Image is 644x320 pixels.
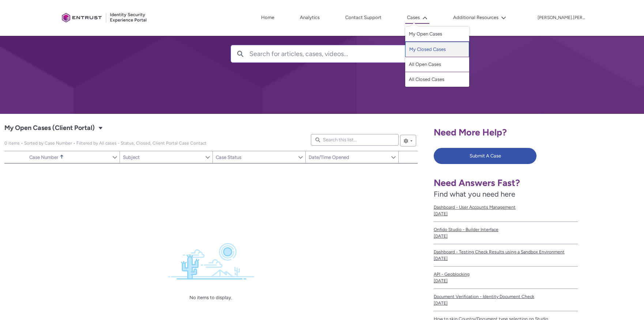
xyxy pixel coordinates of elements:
button: User Profile sophie.manoukian [537,14,585,21]
a: Date/Time Opened [306,151,391,163]
a: Dashboard - User Accounts Management[DATE] [434,200,578,222]
lightning-formatted-date-time: [DATE] [434,234,448,239]
span: Dashboard - User Accounts Management [434,204,578,211]
a: My Open Cases [405,27,469,42]
a: All Closed Cases [405,72,469,87]
a: Onfido Studio - Builder Interface[DATE] [434,222,578,244]
button: Cases [405,12,429,24]
a: Home [259,12,276,23]
button: Submit A Case [434,148,536,164]
input: Search this list... [311,134,399,146]
input: Search for articles, cases, videos... [249,45,413,62]
button: Select a List View: Cases [96,123,105,132]
button: List View Controls [400,135,416,146]
a: Subject [120,151,205,163]
lightning-formatted-date-time: [DATE] [434,211,448,216]
h1: Need Answers Fast? [434,177,578,189]
button: Additional Resources [451,12,508,23]
p: [PERSON_NAME].[PERSON_NAME] [538,15,585,21]
a: API - Geoblocking[DATE] [434,267,578,289]
a: Case Status [213,151,298,163]
span: Case Number [29,155,58,160]
span: My Open Cases (Client Portal) [4,122,95,134]
span: Need More Help? [434,127,507,138]
lightning-formatted-date-time: [DATE] [434,256,448,261]
a: Analytics, opens in new tab [298,12,321,23]
a: Contact Support [343,12,383,23]
a: My Closed Cases [405,42,469,57]
span: My Open Cases (Client Portal) [4,141,207,146]
table: My Open Cases (Client Portal) [4,163,418,164]
button: Search [231,45,249,62]
a: All Open Cases [405,57,469,72]
a: Case Number [26,151,112,163]
a: Dashboard - Testing Check Results using a Sandbox Environment[DATE] [434,244,578,267]
span: Find what you need here [434,190,515,198]
span: API - Geoblocking [434,271,578,278]
span: Onfido Studio - Builder Interface [434,226,578,233]
span: Dashboard - Testing Check Results using a Sandbox Environment [434,249,578,255]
